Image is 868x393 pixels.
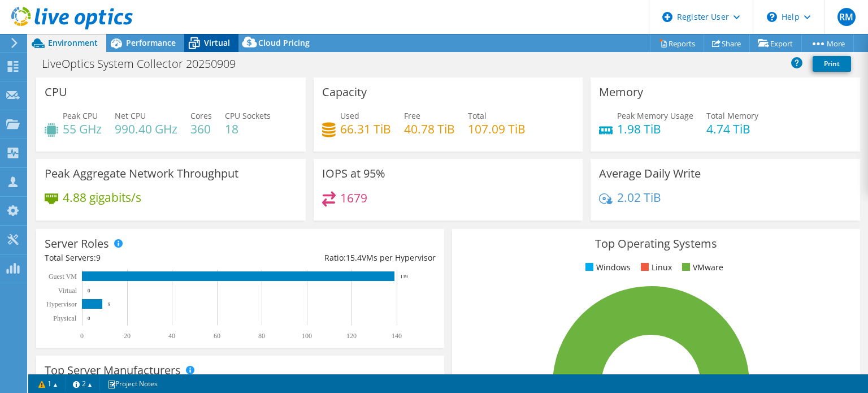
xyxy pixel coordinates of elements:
[801,34,854,52] a: More
[48,37,98,48] span: Environment
[115,110,146,121] span: Net CPU
[124,332,131,340] text: 20
[258,37,310,48] span: Cloud Pricing
[813,56,851,72] a: Print
[240,252,436,264] div: Ratio: VMs per Hypervisor
[404,123,455,135] h4: 40.78 TiB
[225,110,271,121] span: CPU Sockets
[340,192,367,204] h4: 1679
[650,34,704,52] a: Reports
[37,58,253,70] h1: LiveOptics System Collector 20250909
[204,37,230,48] span: Virtual
[322,167,385,180] h3: IOPS at 95%
[638,261,672,274] li: Linux
[258,332,265,340] text: 80
[108,301,111,307] text: 9
[461,237,852,250] h3: Top Operating Systems
[58,287,77,295] text: Virtual
[837,8,856,26] span: RM
[749,34,802,52] a: Export
[190,123,212,135] h4: 360
[63,110,98,121] span: Peak CPU
[190,110,212,121] span: Cores
[392,332,402,340] text: 140
[31,377,66,391] a: 1
[404,110,420,121] span: Free
[767,12,777,22] svg: \n
[45,167,238,180] h3: Peak Aggregate Network Throughput
[346,332,357,340] text: 120
[617,110,693,121] span: Peak Memory Usage
[679,261,723,274] li: VMware
[468,123,526,135] h4: 107.09 TiB
[346,252,362,263] span: 15.4
[96,252,101,263] span: 9
[45,252,240,264] div: Total Servers:
[302,332,312,340] text: 100
[617,191,661,204] h4: 2.02 TiB
[214,332,220,340] text: 60
[63,191,141,204] h4: 4.88 gigabits/s
[704,34,750,52] a: Share
[400,274,408,279] text: 139
[115,123,177,135] h4: 990.40 GHz
[322,86,367,98] h3: Capacity
[80,332,84,340] text: 0
[99,377,166,391] a: Project Notes
[583,261,631,274] li: Windows
[45,364,181,377] h3: Top Server Manufacturers
[63,123,102,135] h4: 55 GHz
[468,110,487,121] span: Total
[45,86,67,98] h3: CPU
[126,37,176,48] span: Performance
[706,123,758,135] h4: 4.74 TiB
[225,123,271,135] h4: 18
[45,237,109,250] h3: Server Roles
[340,123,391,135] h4: 66.31 TiB
[706,110,758,121] span: Total Memory
[49,273,77,280] text: Guest VM
[168,332,175,340] text: 40
[88,316,90,321] text: 0
[340,110,359,121] span: Used
[65,377,100,391] a: 2
[53,314,76,322] text: Physical
[617,123,693,135] h4: 1.98 TiB
[599,86,643,98] h3: Memory
[599,167,701,180] h3: Average Daily Write
[46,300,77,308] text: Hypervisor
[88,288,90,293] text: 0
